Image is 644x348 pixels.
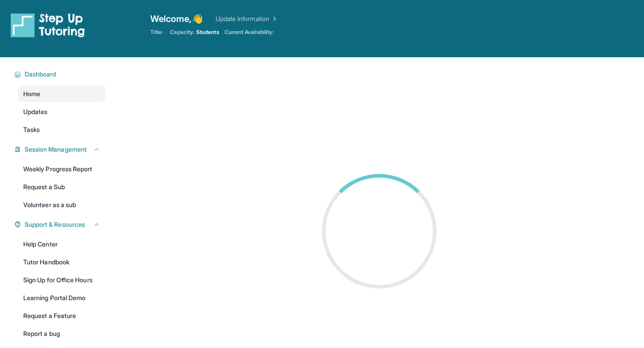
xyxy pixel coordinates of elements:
[18,179,106,195] a: Request a Sub
[25,145,87,154] span: Session Management
[269,14,278,23] img: Chevron Right
[170,29,195,36] span: Capacity:
[21,220,100,229] button: Support & Resources
[18,272,106,288] a: Sign Up for Office Hours
[216,14,278,23] a: Update Information
[23,89,40,98] span: Home
[150,13,203,25] span: Welcome, 👋
[18,254,106,270] a: Tutor Handbook
[21,145,100,154] button: Session Management
[25,70,56,79] span: Dashboard
[150,29,163,36] span: Title:
[18,161,106,177] a: Weekly Progress Report
[11,13,85,38] img: logo
[18,104,106,120] a: Updates
[23,125,40,134] span: Tasks
[18,197,106,213] a: Volunteer as a sub
[23,107,48,116] span: Updates
[18,86,106,102] a: Home
[21,70,100,79] button: Dashboard
[25,220,85,229] span: Support & Resources
[18,236,106,252] a: Help Center
[18,290,106,306] a: Learning Portal Demo
[225,29,274,36] span: Current Availability:
[18,326,106,342] a: Report a bug
[196,29,219,36] span: Students
[18,122,106,138] a: Tasks
[18,308,106,324] a: Request a Feature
